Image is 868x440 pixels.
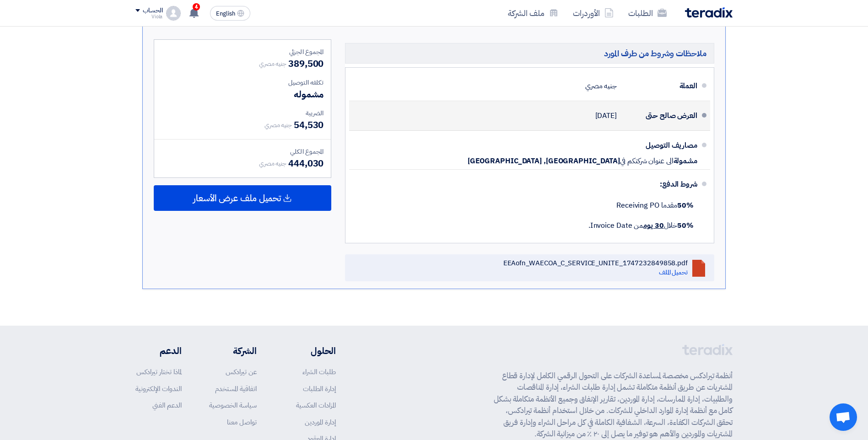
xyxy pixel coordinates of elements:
[162,78,323,87] div: تكلفه التوصيل
[616,200,694,211] span: مقدما Receiving PO
[227,417,257,427] a: تواصل معنا
[209,400,257,410] a: سياسة الخصوصية
[677,200,694,211] strong: 50%
[345,254,714,281] a: EEAofn_WAECOA_C_SERVICE_UNITE_1747232849858.pdf تحميل الملف
[259,159,286,168] span: جنيه مصري
[588,220,694,231] span: خلال من Invoice Date.
[215,384,257,394] a: اتفاقية المستخدم
[643,220,663,231] u: 30 يوم
[135,384,182,394] a: الندوات الإلكترونية
[162,47,323,57] div: المجموع الجزئي
[685,7,733,18] img: Teradix logo
[193,3,200,11] span: 4
[624,75,697,97] div: العملة
[296,400,336,410] a: المزادات العكسية
[501,2,566,24] a: ملف الشركة
[210,6,250,21] button: English
[288,156,323,170] span: 444,030
[345,43,714,64] h5: ملاحظات وشروط من طرف المورد
[162,147,323,156] div: المجموع الكلي
[621,2,674,24] a: الطلبات
[135,344,182,358] li: الدعم
[585,77,617,95] div: جنيه مصري
[259,59,286,69] span: جنيه مصري
[503,259,688,267] div: EEAofn_WAECOA_C_SERVICE_UNITE_1747232849858.pdf
[468,156,620,166] span: [GEOGRAPHIC_DATA], [GEOGRAPHIC_DATA]
[620,156,673,166] span: الى عنوان شركتكم في
[302,367,336,377] a: طلبات الشراء
[152,400,182,410] a: الدعم الفني
[494,370,733,440] p: أنظمة تيرادكس مخصصة لمساعدة الشركات على التحول الرقمي الكامل لإدارة قطاع المشتريات عن طريق أنظمة ...
[677,220,694,231] strong: 50%
[294,118,323,132] span: 54,530
[162,108,323,118] div: الضريبة
[226,367,257,377] a: عن تيرادكس
[624,134,697,156] div: مصاريف التوصيل
[284,344,336,358] li: الحلول
[674,156,697,166] span: مشمولة
[305,417,336,427] a: إدارة الموردين
[364,173,697,195] div: شروط الدفع:
[303,384,336,394] a: إدارة الطلبات
[143,7,162,15] div: الحساب
[264,120,292,130] span: جنيه مصري
[659,268,688,277] a: تحميل الملف
[135,14,162,19] div: Viola
[830,403,857,431] div: Open chat
[209,344,257,358] li: الشركة
[216,11,235,17] span: English
[136,367,182,377] a: لماذا تختار تيرادكس
[166,6,181,21] img: profile_test.png
[566,2,621,24] a: الأوردرات
[595,111,617,120] span: [DATE]
[288,57,323,70] span: 389,500
[193,194,281,202] span: تحميل ملف عرض الأسعار
[624,105,697,127] div: العرض صالح حتى
[294,87,323,101] span: مشموله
